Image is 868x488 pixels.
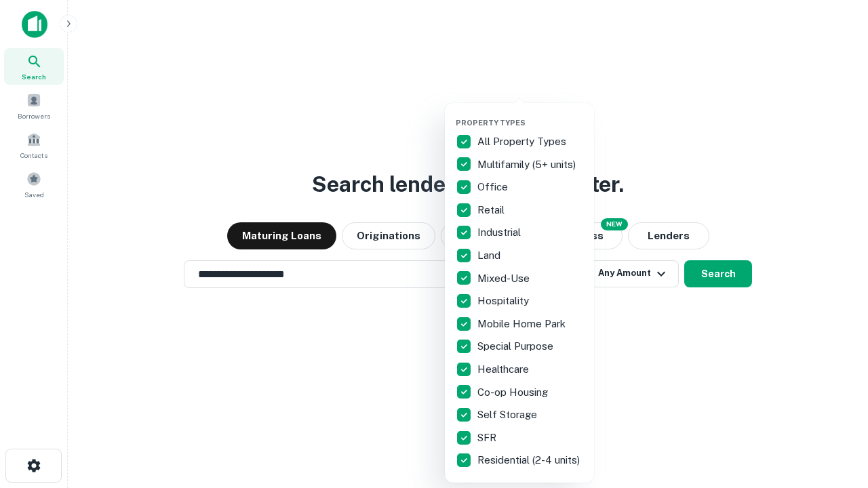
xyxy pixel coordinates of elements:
p: Office [477,179,511,195]
p: SFR [477,430,499,446]
p: Hospitality [477,293,532,309]
p: Healthcare [477,361,532,378]
p: Industrial [477,224,524,241]
p: Co-op Housing [477,384,551,401]
p: Land [477,247,503,264]
p: Retail [477,202,507,218]
p: Special Purpose [477,338,556,354]
p: Mixed-Use [477,270,532,287]
p: Self Storage [477,407,540,423]
span: Property Types [456,119,526,127]
p: All Property Types [477,134,569,150]
p: Multifamily (5+ units) [477,157,578,173]
p: Residential (2-4 units) [477,452,583,468]
p: Mobile Home Park [477,316,568,332]
iframe: Chat Widget [800,380,868,445]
